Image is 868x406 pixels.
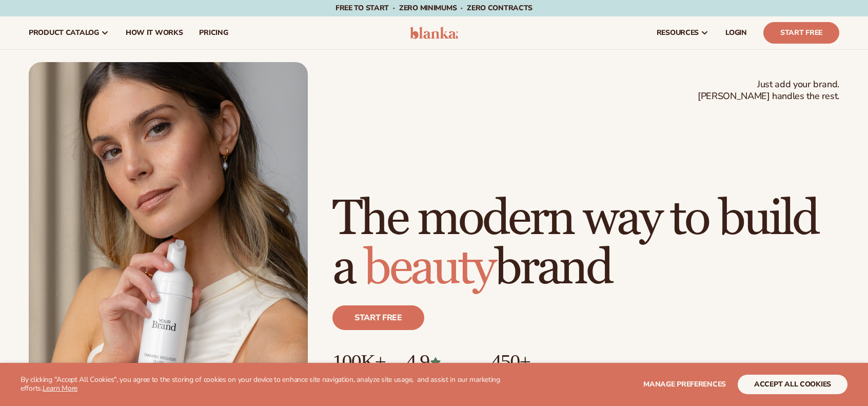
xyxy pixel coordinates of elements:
[491,351,568,373] p: 450+
[21,16,117,49] a: product catalog
[332,195,839,293] h1: The modern way to build a brand
[191,16,236,49] a: pricing
[336,3,532,13] span: Free to start · ZERO minimums · ZERO contracts
[657,29,699,37] span: resources
[29,29,99,37] span: product catalog
[199,29,228,37] span: pricing
[43,383,77,393] a: Learn More
[21,376,508,393] p: By clicking "Accept All Cookies", you agree to the storing of cookies on your device to enhance s...
[648,16,717,49] a: resources
[698,79,839,103] span: Just add your brand. [PERSON_NAME] handles the rest.
[643,375,726,394] button: Manage preferences
[117,16,191,49] a: How It Works
[725,29,747,37] span: LOGIN
[410,27,459,39] img: logo
[364,238,494,298] span: beauty
[332,305,424,330] a: Start free
[126,29,183,37] span: How It Works
[406,351,470,373] p: 4.9
[763,22,839,44] a: Start Free
[643,379,726,389] span: Manage preferences
[717,16,755,49] a: LOGIN
[738,375,847,394] button: accept all cookies
[332,351,385,373] p: 100K+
